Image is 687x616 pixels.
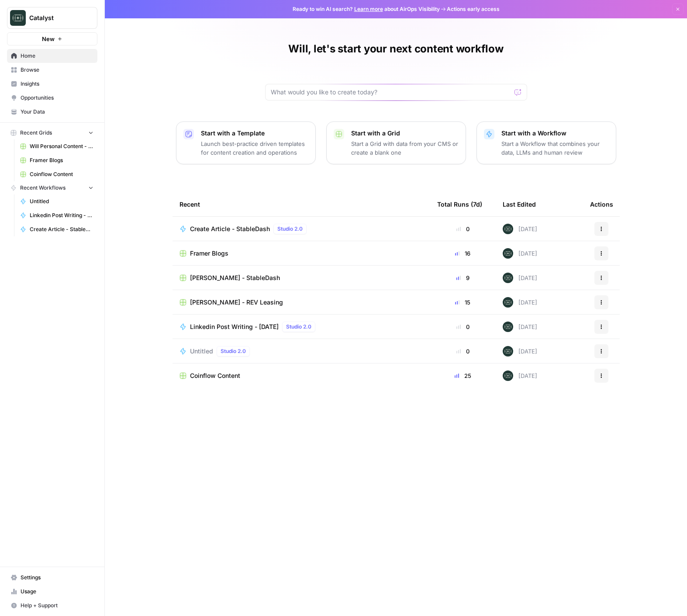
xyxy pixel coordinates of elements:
button: Start with a GridStart a Grid with data from your CMS or create a blank one [326,121,466,164]
a: UntitledStudio 2.0 [180,346,423,356]
span: Framer Blogs [190,249,228,258]
button: Workspace: Catalyst [7,7,97,29]
div: 0 [437,322,489,331]
img: lkqc6w5wqsmhugm7jkiokl0d6w4g [503,248,513,259]
div: [DATE] [503,224,537,234]
a: Coinflow Content [16,167,97,181]
a: Learn more [354,6,383,12]
span: Untitled [190,347,213,356]
span: [PERSON_NAME] - StableDash [190,273,280,282]
img: lkqc6w5wqsmhugm7jkiokl0d6w4g [503,224,513,234]
button: Recent Workflows [7,181,97,194]
img: lkqc6w5wqsmhugm7jkiokl0d6w4g [503,346,513,356]
span: Settings [21,574,93,581]
span: Your Data [21,108,93,116]
span: Coinflow Content [30,170,93,178]
a: Usage [7,585,97,599]
span: Usage [21,588,93,595]
img: lkqc6w5wqsmhugm7jkiokl0d6w4g [503,370,513,381]
span: Create Article - StableDash [30,225,93,233]
p: Start a Workflow that combines your data, LLMs and human review [501,139,609,157]
p: Start a Grid with data from your CMS or create a blank one [351,139,459,157]
a: Browse [7,63,97,77]
a: Untitled [16,194,97,208]
span: Home [21,52,93,60]
div: Recent [180,192,423,216]
a: Your Data [7,105,97,119]
button: Help + Support [7,599,97,613]
span: [PERSON_NAME] - REV Leasing [190,298,283,307]
a: Home [7,49,97,63]
a: Framer Blogs [180,249,423,258]
a: Framer Blogs [16,153,97,167]
div: Last Edited [503,192,536,216]
p: Launch best-practice driven templates for content creation and operations [201,139,308,157]
p: Start with a Grid [351,129,459,138]
a: Create Article - StableDash [16,222,97,236]
div: 15 [437,298,489,307]
a: Linkedin Post Writing - [DATE] [16,208,97,222]
span: Linkedin Post Writing - [DATE] [190,322,279,331]
span: Will Personal Content - [DATE] [30,142,93,150]
a: Opportunities [7,91,97,105]
span: Actions early access [447,5,500,13]
span: Catalyst [29,14,82,22]
span: Linkedin Post Writing - [DATE] [30,211,93,219]
div: [DATE] [503,273,537,283]
span: Recent Grids [20,129,52,137]
div: 9 [437,273,489,282]
span: Untitled [30,197,93,205]
div: [DATE] [503,297,537,308]
p: Start with a Workflow [501,129,609,138]
a: Will Personal Content - [DATE] [16,139,97,153]
span: Browse [21,66,93,74]
span: Framer Blogs [30,156,93,164]
a: [PERSON_NAME] - REV Leasing [180,298,423,307]
a: Settings [7,571,97,585]
div: [DATE] [503,346,537,356]
button: Start with a TemplateLaunch best-practice driven templates for content creation and operations [176,121,316,164]
div: Actions [590,192,613,216]
img: lkqc6w5wqsmhugm7jkiokl0d6w4g [503,297,513,308]
span: Opportunities [21,94,93,102]
span: New [42,35,55,43]
div: [DATE] [503,248,537,259]
div: 0 [437,347,489,356]
h1: Will, let's start your next content workflow [288,42,503,56]
div: Total Runs (7d) [437,192,482,216]
span: Ready to win AI search? about AirOps Visibility [293,5,440,13]
button: New [7,32,97,45]
input: What would you like to create today? [271,88,511,97]
a: Coinflow Content [180,371,423,380]
div: 16 [437,249,489,258]
img: Catalyst Logo [10,10,26,26]
p: Start with a Template [201,129,308,138]
a: Create Article - StableDashStudio 2.0 [180,224,423,234]
button: Start with a WorkflowStart a Workflow that combines your data, LLMs and human review [476,121,616,164]
span: Studio 2.0 [286,323,311,331]
span: Studio 2.0 [221,347,246,355]
span: Create Article - StableDash [190,225,270,233]
span: Recent Workflows [20,184,66,192]
div: [DATE] [503,322,537,332]
div: 25 [437,371,489,380]
a: Insights [7,77,97,91]
img: lkqc6w5wqsmhugm7jkiokl0d6w4g [503,273,513,283]
a: [PERSON_NAME] - StableDash [180,273,423,282]
button: Recent Grids [7,126,97,139]
a: Linkedin Post Writing - [DATE]Studio 2.0 [180,322,423,332]
span: Studio 2.0 [277,225,303,233]
span: Help + Support [21,602,93,609]
span: Insights [21,80,93,88]
div: [DATE] [503,370,537,381]
span: Coinflow Content [190,371,240,380]
div: 0 [437,225,489,233]
img: lkqc6w5wqsmhugm7jkiokl0d6w4g [503,322,513,332]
